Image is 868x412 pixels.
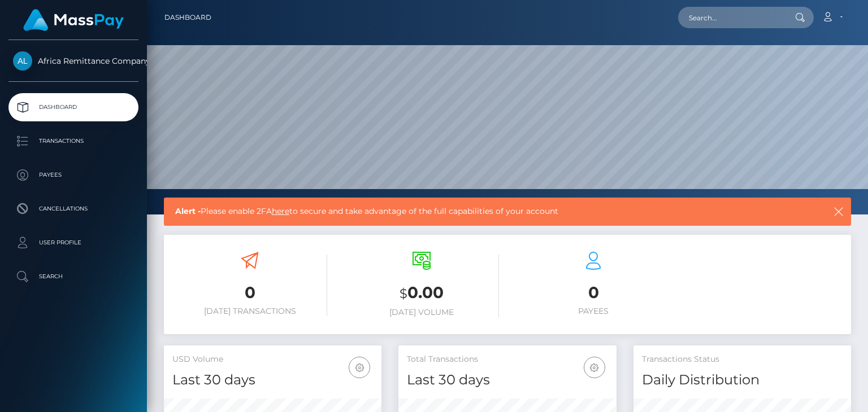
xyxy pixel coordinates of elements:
a: User Profile [8,229,138,257]
a: here [272,206,289,216]
img: Africa Remittance Company LLC [13,51,32,71]
a: Transactions [8,127,138,155]
h3: 0 [516,282,671,304]
p: Dashboard [13,99,134,116]
p: Cancellations [13,200,134,217]
p: Transactions [13,133,134,150]
h3: 0 [172,282,327,304]
a: Dashboard [8,93,138,121]
h5: Transactions Status [642,354,843,365]
a: Cancellations [8,195,138,223]
p: Payees [13,166,134,183]
a: Payees [8,161,138,189]
h4: Daily Distribution [642,370,843,390]
p: User Profile [13,234,134,251]
b: Alert - [175,206,201,216]
a: Dashboard [164,6,211,29]
span: Please enable 2FA to secure and take advantage of the full capabilities of your account [175,205,767,217]
img: MassPay Logo [23,9,124,31]
h3: 0.00 [344,282,499,305]
small: $ [400,286,407,301]
input: Search... [678,7,784,28]
a: Search [8,262,138,291]
p: Search [13,268,134,285]
span: Africa Remittance Company LLC [8,56,138,66]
